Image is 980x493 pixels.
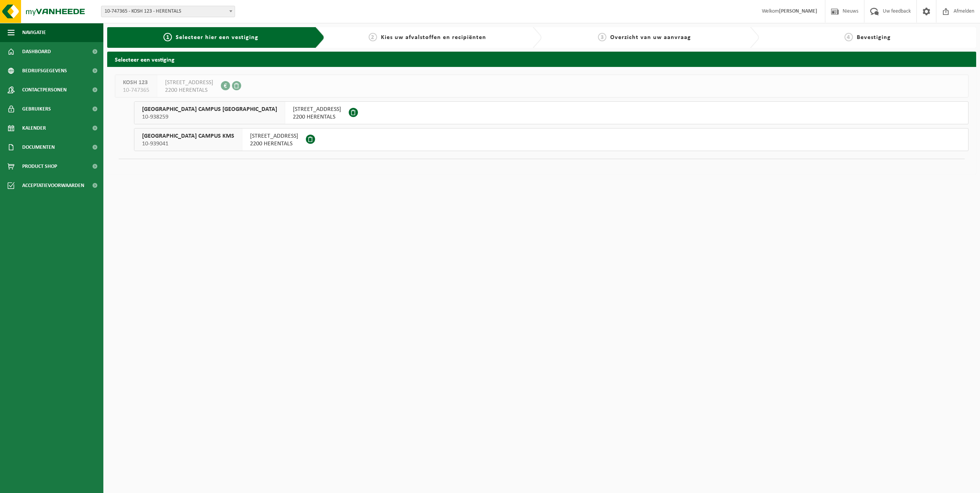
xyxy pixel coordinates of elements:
[22,176,84,195] span: Acceptatievoorwaarden
[22,119,46,138] span: Kalender
[598,33,606,41] span: 3
[142,113,277,121] span: 10-938259
[369,33,377,41] span: 2
[123,79,149,86] span: KOSH 123
[163,33,172,41] span: 1
[22,61,67,80] span: Bedrijfsgegevens
[165,79,213,86] span: [STREET_ADDRESS]
[22,138,55,157] span: Documenten
[779,8,817,14] strong: [PERSON_NAME]
[142,106,277,113] span: [GEOGRAPHIC_DATA] CAMPUS [GEOGRAPHIC_DATA]
[123,86,149,94] span: 10-747365
[381,34,486,41] span: Kies uw afvalstoffen en recipiënten
[293,106,341,113] span: [STREET_ADDRESS]
[101,6,235,17] span: 10-747365 - KOSH 123 - HERENTALS
[22,23,46,42] span: Navigatie
[142,140,234,148] span: 10-939041
[844,33,853,41] span: 4
[22,42,51,61] span: Dashboard
[142,132,234,140] span: [GEOGRAPHIC_DATA] CAMPUS KMS
[293,113,341,121] span: 2200 HERENTALS
[22,80,67,99] span: Contactpersonen
[134,101,969,124] button: [GEOGRAPHIC_DATA] CAMPUS [GEOGRAPHIC_DATA] 10-938259 [STREET_ADDRESS]2200 HERENTALS
[250,132,298,140] span: [STREET_ADDRESS]
[107,52,976,67] h2: Selecteer een vestiging
[22,99,51,119] span: Gebruikers
[22,157,57,176] span: Product Shop
[176,34,258,41] span: Selecteer hier een vestiging
[165,86,213,94] span: 2200 HERENTALS
[250,140,298,148] span: 2200 HERENTALS
[857,34,891,41] span: Bevestiging
[134,128,969,151] button: [GEOGRAPHIC_DATA] CAMPUS KMS 10-939041 [STREET_ADDRESS]2200 HERENTALS
[101,6,235,17] span: 10-747365 - KOSH 123 - HERENTALS
[610,34,691,41] span: Overzicht van uw aanvraag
